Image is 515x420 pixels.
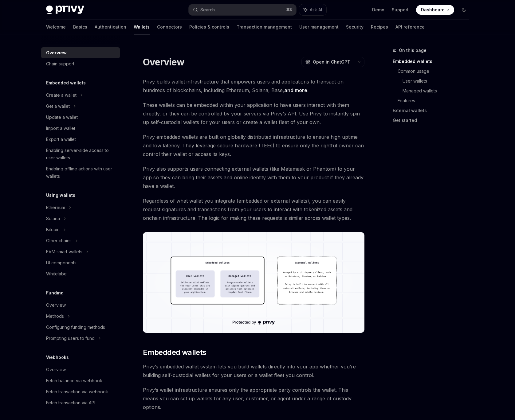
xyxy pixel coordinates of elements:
a: Welcome [46,20,66,34]
button: Search...⌘K [189,4,296,15]
div: Overview [46,49,67,56]
a: Features [398,96,474,106]
a: Chain support [41,58,120,69]
div: Enabling server-side access to user wallets [46,147,116,161]
img: dark logo [46,6,84,14]
span: Privy builds wallet infrastructure that empowers users and applications to transact on hundreds o... [143,77,364,95]
div: EVM smart wallets [46,248,82,255]
a: Managed wallets [403,86,474,96]
div: Fetch transaction via API [46,399,95,406]
div: Get a wallet [46,103,70,110]
h1: Overview [143,56,184,68]
div: Chain support [46,60,74,68]
a: Authentication [95,20,126,34]
span: Ask AI [310,7,322,13]
span: ⌘ K [286,7,293,12]
button: Toggle dark mode [459,5,469,15]
a: Get started [393,115,474,125]
span: Open in ChatGPT [313,59,350,65]
a: Demo [372,7,384,13]
div: Whitelabel [46,270,68,278]
a: Wallets [134,20,150,34]
span: On this page [399,47,427,54]
div: Methods [46,313,64,320]
div: Bitcoin [46,226,60,233]
a: Policies & controls [189,20,229,34]
a: Configuring funding methods [41,322,120,333]
a: Connectors [157,20,182,34]
a: Overview [41,364,120,375]
a: Whitelabel [41,268,120,279]
a: External wallets [393,106,474,115]
a: Security [346,20,364,34]
span: Regardless of what wallet you integrate (embedded or external wallets), you can easily request si... [143,196,364,222]
a: Fetch balance via webhook [41,375,120,386]
a: API reference [395,20,425,34]
div: Search... [200,6,218,14]
a: Fetch transaction via webhook [41,386,120,397]
div: Ethereum [46,204,65,211]
a: Export a wallet [41,134,120,145]
button: Open in ChatGPT [301,57,354,67]
span: These wallets can be embedded within your application to have users interact with them directly, ... [143,101,364,126]
div: Fetch balance via webhook [46,377,102,384]
div: Overview [46,366,66,373]
a: Overview [41,300,120,311]
div: Configuring funding methods [46,324,105,331]
a: Enabling offline actions with user wallets [41,163,120,182]
div: UI components [46,259,77,266]
a: Update a wallet [41,112,120,123]
a: Overview [41,47,120,58]
a: UI components [41,257,120,268]
a: Transaction management [237,20,292,34]
span: Privy embedded wallets are built on globally distributed infrastructure to ensure high uptime and... [143,133,364,158]
span: Embedded wallets [143,348,206,357]
a: Import a wallet [41,123,120,134]
a: User wallets [403,76,474,86]
span: Privy’s wallet infrastructure ensures only the appropriate party controls the wallet. This means ... [143,386,364,411]
div: Prompting users to fund [46,335,95,342]
a: Common usage [398,66,474,76]
h5: Webhooks [46,354,69,361]
a: User management [299,20,339,34]
div: Update a wallet [46,114,78,121]
span: Privy’s embedded wallet system lets you build wallets directly into your app whether you’re build... [143,362,364,379]
div: Export a wallet [46,136,76,143]
button: Ask AI [299,4,326,15]
a: Dashboard [416,5,454,15]
div: Import a wallet [46,125,75,132]
a: Embedded wallets [393,56,474,66]
h5: Using wallets [46,192,75,199]
h5: Embedded wallets [46,79,86,87]
div: Solana [46,215,60,222]
a: Support [392,7,409,13]
a: Recipes [371,20,388,34]
div: Other chains [46,237,72,244]
a: Fetch transaction via API [41,397,120,408]
div: Enabling offline actions with user wallets [46,165,116,180]
a: and more [284,87,307,94]
div: Overview [46,301,66,309]
img: images/walletoverview.png [143,232,364,333]
span: Privy also supports users connecting external wallets (like Metamask or Phantom) to your app so t... [143,165,364,190]
span: Dashboard [421,7,445,13]
a: Enabling server-side access to user wallets [41,145,120,163]
div: Fetch transaction via webhook [46,388,108,395]
h5: Funding [46,289,64,297]
a: Basics [73,20,87,34]
div: Create a wallet [46,91,77,99]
